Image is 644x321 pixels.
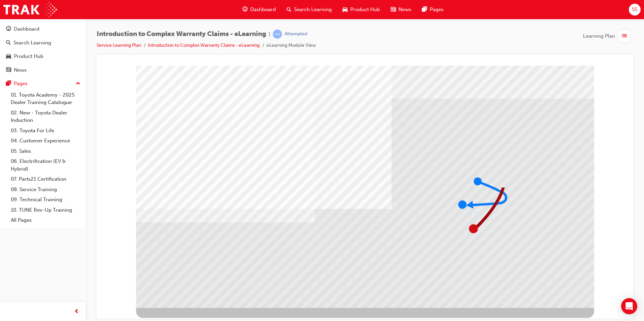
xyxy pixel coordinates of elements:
span: Introduction to Complex Warranty Claims - eLearning [97,30,266,38]
div: Attempted [285,31,307,37]
span: pages-icon [422,5,427,14]
div: Open Intercom Messenger [621,298,637,314]
span: list-icon [622,32,627,40]
span: pages-icon [6,81,11,87]
a: pages-iconPages [417,3,449,16]
span: | [269,30,270,38]
a: 06. Electrification (EV & Hybrid) [8,156,83,174]
div: News [14,66,27,74]
a: News [3,64,83,76]
span: search-icon [6,40,11,46]
a: 07. Parts21 Certification [8,174,83,184]
span: guage-icon [243,5,248,14]
a: 05. Sales [8,146,83,156]
a: 01. Toyota Academy - 2025 Dealer Training Catalogue [8,90,83,108]
span: SS [632,6,637,13]
span: car-icon [6,53,11,60]
a: news-iconNews [385,3,417,16]
span: car-icon [343,5,348,14]
span: Product Hub [350,6,380,13]
button: Pages [3,77,83,90]
button: Learning Plan [583,30,633,42]
span: News [398,6,411,13]
span: search-icon [287,5,291,14]
a: guage-iconDashboard [237,3,281,16]
div: Product Hub [14,52,43,60]
a: Dashboard [3,23,83,35]
span: up-icon [76,79,80,88]
span: learningRecordVerb_ATTEMPT-icon [273,30,282,39]
a: car-iconProduct Hub [337,3,385,16]
a: Service Learning Plan [97,42,141,48]
span: Learning Plan [583,32,615,40]
div: Search Learning [13,39,51,47]
img: Trak [3,2,57,17]
a: Product Hub [3,50,83,63]
span: news-icon [6,67,11,73]
a: search-iconSearch Learning [281,3,337,16]
a: Search Learning [3,37,83,49]
span: prev-icon [74,308,79,316]
div: Dashboard [14,25,39,33]
button: SS [629,4,641,15]
a: 08. Service Training [8,184,83,195]
button: DashboardSearch LearningProduct HubNews [3,22,83,77]
a: 02. New - Toyota Dealer Induction [8,108,83,126]
span: Pages [430,6,444,13]
a: 04. Customer Experience [8,136,83,146]
a: 09. Technical Training [8,194,83,205]
a: 03. Toyota For Life [8,126,83,136]
span: guage-icon [6,26,11,32]
a: 10. TUNE Rev-Up Training [8,205,83,215]
span: Search Learning [294,6,332,13]
div: Pages [14,80,28,87]
a: All Pages [8,215,83,225]
a: Introduction to Complex Warranty Claims - eLearning [148,42,260,48]
li: eLearning Module View [266,42,316,49]
span: Dashboard [250,6,276,13]
span: news-icon [391,5,396,14]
